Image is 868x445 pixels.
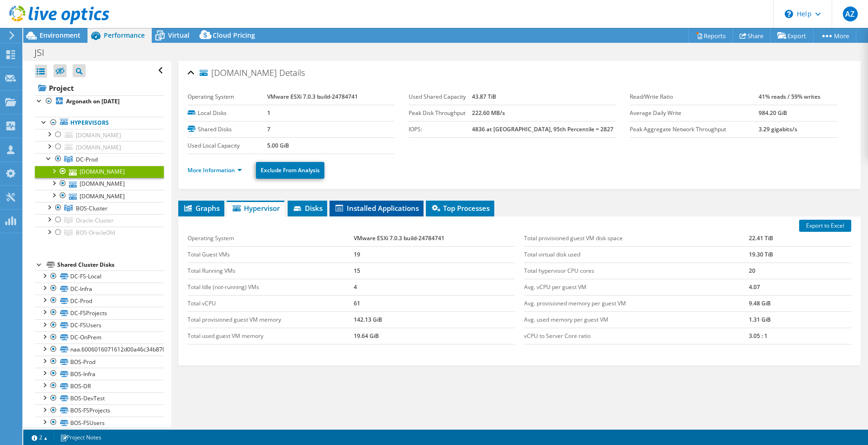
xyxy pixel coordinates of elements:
span: Cloud Pricing [213,31,255,40]
td: Total Guest VMs [188,246,354,263]
span: DC-Prod [76,155,98,163]
td: Total provisioned guest VM disk space [524,230,749,247]
a: Reports [688,28,733,43]
a: DC-FSUsers [35,319,164,331]
a: [DOMAIN_NAME] [35,190,164,202]
span: [DOMAIN_NAME] [76,143,121,151]
b: 1 [267,109,270,117]
b: VMware ESXi 7.0.3 build-24784741 [267,93,358,101]
a: [DOMAIN_NAME] [35,141,164,153]
span: Virtual [168,31,189,40]
label: Read/Write Ratio [630,92,758,101]
td: VMware ESXi 7.0.3 build-24784741 [354,230,515,247]
span: BOS-OracleOld [76,229,115,236]
td: Total hypervisor CPU cores [524,263,749,279]
td: 3.05 : 1 [749,328,851,344]
span: Environment [40,31,81,40]
a: BOS-FSUsers [35,417,164,429]
span: Details [279,67,305,78]
td: 1.31 GiB [749,311,851,328]
a: BOS-Prod [35,356,164,368]
a: DC-FS-Local [35,270,164,283]
span: Oracle-Cluster [76,216,114,224]
td: 61 [354,295,515,311]
td: Total Running VMs [188,263,354,279]
h1: JSI [30,47,59,58]
td: 15 [354,263,515,279]
span: Top Processes [431,203,490,213]
a: BOS-OracleOld [35,227,164,239]
a: Exclude From Analysis [256,162,324,179]
b: 4836 at [GEOGRAPHIC_DATA], 95th Percentile = 2827 [472,125,613,133]
a: BOS-Cluster [35,202,164,214]
label: Shared Disks [188,125,267,134]
label: Operating System [188,92,267,101]
span: Graphs [183,203,220,213]
a: DC-Prod [35,153,164,165]
b: 222.60 MB/s [472,109,505,117]
span: Installed Applications [334,203,419,213]
label: IOPS: [409,125,472,134]
a: [DOMAIN_NAME] [35,178,164,190]
label: Local Disks [188,108,267,118]
label: Peak Aggregate Network Throughput [630,125,758,134]
td: 4.07 [749,279,851,295]
a: More Information [188,166,242,174]
td: Total used guest VM memory [188,328,354,344]
td: Total Idle (not-running) VMs [188,279,354,295]
td: 19.30 TiB [749,246,851,263]
td: Total vCPU [188,295,354,311]
td: Total virtual disk used [524,246,749,263]
b: 43.87 TiB [472,93,496,101]
label: Average Daily Write [630,108,758,118]
b: 7 [267,125,270,133]
b: 984.20 GiB [759,109,787,117]
label: Peak Disk Throughput [409,108,472,118]
b: 41% reads / 59% writes [759,93,821,101]
span: Hypervisor [231,203,280,213]
div: Shared Cluster Disks [57,259,164,270]
a: DC-Prod [35,295,164,307]
td: 4 [354,279,515,295]
td: 142.13 GiB [354,311,515,328]
td: 19.64 GiB [354,328,515,344]
td: 9.48 GiB [749,295,851,311]
b: Argonath on [DATE] [66,97,120,105]
a: BOS-DevTest [35,392,164,405]
a: Share [733,28,771,43]
a: More [813,28,856,43]
a: Oracle-Cluster [35,214,164,226]
span: BOS-Cluster [76,204,108,212]
td: 20 [749,263,851,279]
a: BOS-FSProjects [35,405,164,417]
a: Argonath on [DATE] [35,95,164,108]
a: Project [35,81,164,95]
a: [DOMAIN_NAME] [35,129,164,141]
a: Project Notes [54,432,108,443]
td: Avg. vCPU per guest VM [524,279,749,295]
td: Operating System [188,230,354,247]
span: [DOMAIN_NAME] [76,131,121,139]
a: Export [770,28,814,43]
a: DC-OnPrem [35,331,164,344]
td: vCPU to Server Core ratio [524,328,749,344]
label: Used Local Capacity [188,141,267,150]
a: BOS-Infra [35,368,164,380]
b: 3.29 gigabits/s [759,125,797,133]
td: Avg. used memory per guest VM [524,311,749,328]
a: BOS-DR [35,380,164,392]
svg: \n [785,10,793,18]
a: [DOMAIN_NAME] [35,166,164,178]
td: 22.41 TiB [749,230,851,247]
a: Hypervisors [35,117,164,129]
span: Performance [104,31,145,40]
a: 2 [25,432,54,443]
a: DC-Infra [35,283,164,295]
a: Export to Excel [799,220,851,232]
span: [DOMAIN_NAME] [200,68,277,78]
b: 5.00 GiB [267,142,289,149]
td: Avg. provisioned memory per guest VM [524,295,749,311]
label: Used Shared Capacity [409,92,472,101]
a: naa.6006016071612d00a46c34b8707ee511 [35,344,164,356]
td: Total provisioned guest VM memory [188,311,354,328]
